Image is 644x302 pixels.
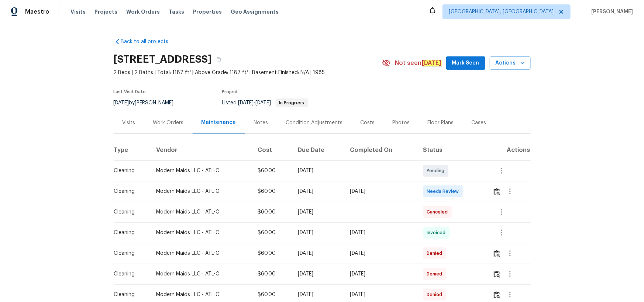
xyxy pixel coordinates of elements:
[449,8,554,15] span: [GEOGRAPHIC_DATA], [GEOGRAPHIC_DATA]
[493,183,501,200] button: Review Icon
[258,291,286,298] div: $60.00
[472,119,486,126] div: Cases
[202,119,236,126] div: Maintenance
[298,250,338,257] div: [DATE]
[276,101,307,105] span: In Progress
[298,291,338,298] div: [DATE]
[258,208,286,216] div: $60.00
[350,270,411,278] div: [DATE]
[350,229,411,236] div: [DATE]
[114,188,145,195] div: Cleaning
[350,291,411,298] div: [DATE]
[126,8,160,15] span: Work Orders
[193,8,222,15] span: Properties
[487,140,531,160] th: Actions
[298,188,338,195] div: [DATE]
[427,270,445,278] span: Denied
[427,208,451,216] span: Canceled
[114,270,145,278] div: Cleaning
[156,167,246,174] div: Modern Maids LLC - ATL-C
[286,119,343,126] div: Condition Adjustments
[493,244,501,262] button: Review Icon
[114,56,212,63] h2: [STREET_ADDRESS]
[417,140,487,160] th: Status
[588,8,633,15] span: [PERSON_NAME]
[156,229,246,236] div: Modern Maids LLC - ATL-C
[427,229,449,236] span: Invoiced
[114,167,145,174] div: Cleaning
[258,270,286,278] div: $60.00
[156,291,246,298] div: Modern Maids LLC - ATL-C
[70,8,86,15] span: Visits
[123,119,135,126] div: Visits
[393,119,410,126] div: Photos
[344,140,417,160] th: Completed On
[422,60,442,66] em: [DATE]
[114,291,145,298] div: Cleaning
[427,167,448,174] span: Pending
[496,59,525,68] span: Actions
[427,188,462,195] span: Needs Review
[114,90,146,94] span: Last Visit Date
[256,100,271,105] span: [DATE]
[252,140,292,160] th: Cost
[258,167,286,174] div: $60.00
[94,8,117,15] span: Projects
[428,119,454,126] div: Floor Plans
[446,56,485,70] button: Mark Seen
[114,229,145,236] div: Cleaning
[114,69,382,76] span: 2 Beds | 2 Baths | Total: 1187 ft² | Above Grade: 1187 ft² | Basement Finished: N/A | 1985
[350,188,411,195] div: [DATE]
[258,229,286,236] div: $60.00
[25,8,49,15] span: Maestro
[395,59,442,67] span: Not seen
[494,271,500,278] img: Review Icon
[156,250,246,257] div: Modern Maids LLC - ATL-C
[427,291,445,298] span: Denied
[114,98,183,107] div: by [PERSON_NAME]
[169,9,184,14] span: Tasks
[298,167,338,174] div: [DATE]
[212,53,225,66] button: Copy Address
[156,208,246,216] div: Modern Maids LLC - ATL-C
[350,250,411,257] div: [DATE]
[222,90,238,94] span: Project
[156,270,246,278] div: Modern Maids LLC - ATL-C
[153,119,184,126] div: Work Orders
[490,56,531,70] button: Actions
[452,59,479,68] span: Mark Seen
[114,208,145,216] div: Cleaning
[231,8,279,15] span: Geo Assignments
[494,188,500,195] img: Review Icon
[156,188,246,195] div: Modern Maids LLC - ATL-C
[114,100,129,105] span: [DATE]
[254,119,268,126] div: Notes
[238,100,271,105] span: -
[298,208,338,216] div: [DATE]
[427,250,445,257] span: Denied
[114,38,185,45] a: Back to all projects
[114,250,145,257] div: Cleaning
[298,270,338,278] div: [DATE]
[361,119,375,126] div: Costs
[151,140,252,160] th: Vendor
[114,140,151,160] th: Type
[222,100,308,105] span: Listed
[494,250,500,257] img: Review Icon
[258,188,286,195] div: $60.00
[258,250,286,257] div: $60.00
[494,291,500,298] img: Review Icon
[298,229,338,236] div: [DATE]
[238,100,254,105] span: [DATE]
[292,140,344,160] th: Due Date
[493,265,501,283] button: Review Icon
